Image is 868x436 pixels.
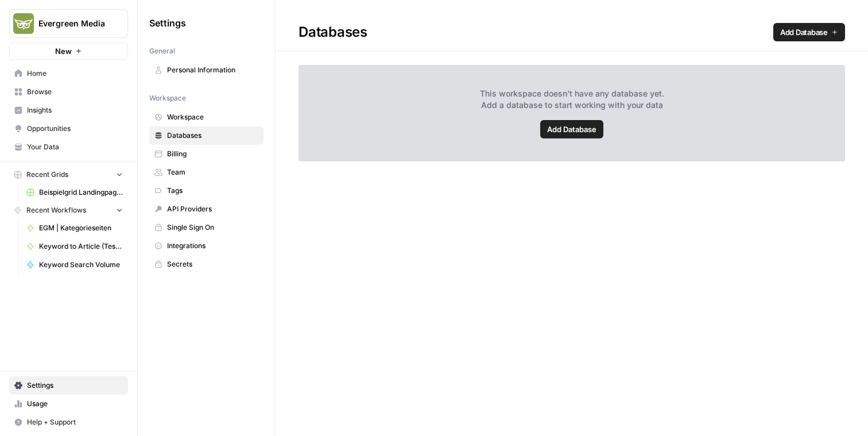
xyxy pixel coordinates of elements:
[26,205,86,215] span: Recent Workflows
[149,255,263,273] a: Secrets
[39,187,123,198] span: Beispielgrid Landingpages mit HMTL-Struktur
[167,186,258,196] span: Tags
[9,64,128,83] a: Home
[27,399,123,409] span: Usage
[149,163,263,182] a: Team
[540,120,603,138] a: Add Database
[149,93,186,103] span: Workspace
[167,112,258,122] span: Workspace
[9,376,128,395] a: Settings
[27,417,123,427] span: Help + Support
[167,65,258,75] span: Personal Information
[27,380,123,391] span: Settings
[21,219,128,237] a: EGM | Kategorieseiten
[480,88,664,111] span: This workspace doesn't have any database yet. Add a database to start working with your data
[149,237,263,255] a: Integrations
[276,23,868,41] div: Databases
[149,218,263,237] a: Single Sign On
[9,43,128,60] button: New
[9,413,128,431] button: Help + Support
[13,13,34,34] img: Evergreen Media Logo
[149,145,263,163] a: Billing
[167,149,258,159] span: Billing
[9,166,128,183] button: Recent Grids
[9,119,128,138] a: Opportunities
[9,395,128,413] a: Usage
[167,259,258,269] span: Secrets
[167,167,258,178] span: Team
[149,126,263,145] a: Databases
[167,204,258,214] span: API Providers
[27,142,123,152] span: Your Data
[9,83,128,101] a: Browse
[21,237,128,256] a: Keyword to Article (Testversion Silja)
[39,241,123,252] span: Keyword to Article (Testversion Silja)
[780,26,828,38] span: Add Database
[39,260,123,270] span: Keyword Search Volume
[149,61,263,79] a: Personal Information
[9,101,128,119] a: Insights
[27,105,123,115] span: Insights
[9,138,128,156] a: Your Data
[149,46,175,56] span: General
[149,108,263,126] a: Workspace
[773,23,845,41] a: Add Database
[167,241,258,251] span: Integrations
[27,124,123,134] span: Opportunities
[547,124,596,135] span: Add Database
[21,256,128,274] a: Keyword Search Volume
[27,68,123,79] span: Home
[167,222,258,233] span: Single Sign On
[21,183,128,202] a: Beispielgrid Landingpages mit HMTL-Struktur
[38,18,108,29] span: Evergreen Media
[9,9,128,38] button: Workspace: Evergreen Media
[167,130,258,141] span: Databases
[9,202,128,219] button: Recent Workflows
[55,45,72,57] span: New
[39,223,123,233] span: EGM | Kategorieseiten
[149,200,263,218] a: API Providers
[27,87,123,97] span: Browse
[149,16,186,30] span: Settings
[149,182,263,200] a: Tags
[26,169,68,180] span: Recent Grids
